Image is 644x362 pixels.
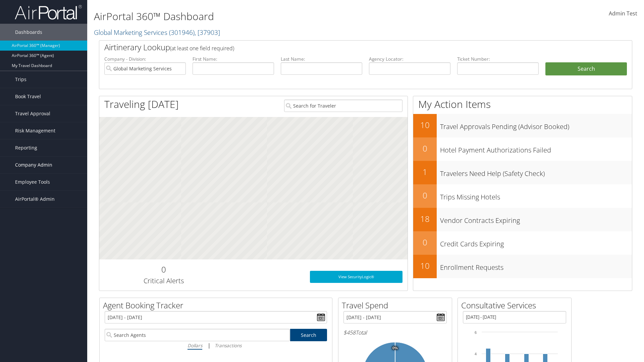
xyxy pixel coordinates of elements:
h2: 0 [413,190,437,201]
span: Trips [15,71,26,88]
tspan: 4 [475,352,477,356]
h3: Hotel Payment Authorizations Failed [440,142,632,155]
a: 18Vendor Contracts Expiring [413,208,632,231]
h3: Credit Cards Expiring [440,236,632,249]
a: 0Hotel Payment Authorizations Failed [413,137,632,161]
label: Ticket Number: [457,56,539,62]
h3: Enrollment Requests [440,259,632,272]
a: Admin Test [609,3,637,24]
span: Dashboards [15,24,42,41]
h1: My Action Items [413,97,632,111]
a: 1Travelers Need Help (Safety Check) [413,161,632,184]
label: Agency Locator: [369,56,450,62]
span: Travel Approval [15,105,50,122]
h3: Critical Alerts [104,276,223,286]
h2: Airtinerary Lookup [104,42,583,53]
h2: 10 [413,119,437,131]
h3: Travelers Need Help (Safety Check) [440,166,632,178]
span: Admin Test [609,10,637,17]
input: Search for Traveler [284,100,402,112]
button: Search [545,62,627,76]
h2: Travel Spend [342,300,452,311]
h2: 0 [104,264,223,275]
a: View SecurityLogic® [310,271,402,283]
h3: Vendor Contracts Expiring [440,213,632,225]
a: Global Marketing Services [94,28,220,37]
span: AirPortal® Admin [15,191,55,207]
h6: Total [343,329,447,336]
h2: 0 [413,143,437,154]
h3: Travel Approvals Pending (Advisor Booked) [440,119,632,131]
tspan: 0% [392,346,398,350]
i: Transactions [215,342,241,349]
span: Reporting [15,139,37,156]
a: 0Trips Missing Hotels [413,184,632,208]
h2: 10 [413,260,437,271]
h2: Consultative Services [461,300,571,311]
span: Risk Management [15,122,55,139]
h2: 1 [413,166,437,178]
a: 10Enrollment Requests [413,255,632,278]
h3: Trips Missing Hotels [440,189,632,202]
span: (at least one field required) [170,45,234,52]
label: Last Name: [281,56,362,62]
div: | [105,341,327,350]
a: 10Travel Approvals Pending (Advisor Booked) [413,114,632,137]
span: , [ 37903 ] [195,28,220,37]
h2: 18 [413,213,437,225]
input: Search Agents [105,329,290,341]
h2: Agent Booking Tracker [103,300,332,311]
h2: 0 [413,237,437,248]
span: Employee Tools [15,174,50,190]
img: airportal-logo.png [15,4,82,20]
i: Dollars [187,342,202,349]
span: $458 [343,329,356,336]
label: First Name: [193,56,274,62]
span: ( 301946 ) [169,28,195,37]
h1: AirPortal 360™ Dashboard [94,9,456,23]
span: Book Travel [15,88,41,105]
a: Search [290,329,327,341]
a: 0Credit Cards Expiring [413,231,632,255]
span: Company Admin [15,157,52,173]
h1: Traveling [DATE] [104,97,179,111]
tspan: 6 [475,330,477,335]
label: Company - Division: [104,56,186,62]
